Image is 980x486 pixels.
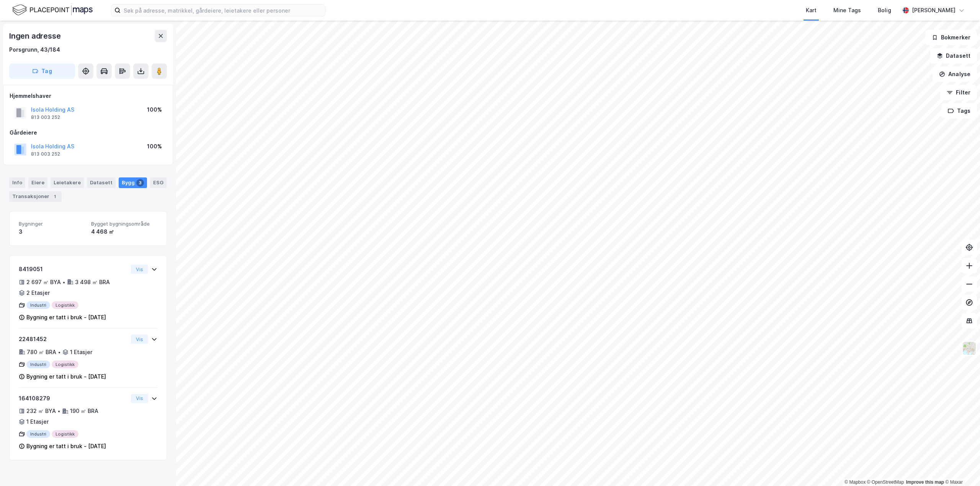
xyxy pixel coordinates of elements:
a: OpenStreetMap [867,479,904,485]
div: Ingen adresse [9,30,62,42]
button: Vis [131,265,148,274]
div: Bolig [878,6,891,15]
div: • [57,408,60,414]
div: • [62,279,65,285]
div: 2 Etasjer [26,288,50,297]
div: 232 ㎡ BYA [26,406,56,416]
div: ESG [150,177,167,188]
div: • [58,349,61,355]
a: Improve this map [906,479,944,485]
button: Vis [131,335,148,344]
input: Søk på adresse, matrikkel, gårdeiere, leietakere eller personer [121,5,325,16]
div: 8419051 [19,265,128,274]
div: 4 468 ㎡ [91,227,157,236]
button: Filter [940,85,977,100]
div: Transaksjoner [9,191,62,202]
div: Porsgrunn, 43/184 [9,45,60,54]
button: Bokmerker [925,30,977,45]
iframe: Chat Widget [942,449,980,486]
button: Tags [941,103,977,119]
span: Bygninger [19,221,85,227]
div: 813 003 252 [31,114,60,120]
div: 1 [51,193,59,200]
button: Analyse [933,67,977,82]
div: 3 [136,179,144,187]
div: 22481452 [19,335,128,344]
div: [PERSON_NAME] [912,6,955,15]
img: Z [962,341,977,356]
div: Mine Tags [833,6,861,15]
div: 3 [19,227,85,236]
button: Vis [131,394,148,403]
div: 813 003 252 [31,151,60,157]
div: 164108279 [19,394,128,403]
a: Mapbox [844,479,866,485]
button: Datasett [930,48,977,63]
div: 3 498 ㎡ BRA [75,278,110,287]
div: Gårdeiere [10,128,167,137]
span: Bygget bygningsområde [91,221,157,227]
div: Hjemmelshaver [10,91,167,101]
div: 100% [147,142,162,151]
div: Bygning er tatt i bruk - [DATE] [26,313,106,322]
div: Info [9,177,25,188]
div: 1 Etasjer [26,417,49,426]
div: Bygning er tatt i bruk - [DATE] [26,372,106,381]
button: Tag [9,63,75,79]
div: Kart [806,6,817,15]
div: 190 ㎡ BRA [70,406,98,416]
div: 780 ㎡ BRA [27,348,56,357]
div: Bygning er tatt i bruk - [DATE] [26,442,106,451]
div: Leietakere [51,177,84,188]
div: Bygg [119,177,147,188]
img: logo.f888ab2527a4732fd821a326f86c7f29.svg [12,3,93,17]
div: 1 Etasjer [70,348,92,357]
div: 100% [147,105,162,114]
div: Datasett [87,177,116,188]
div: Kontrollprogram for chat [942,449,980,486]
div: Eiere [28,177,47,188]
div: 2 697 ㎡ BYA [26,278,61,287]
